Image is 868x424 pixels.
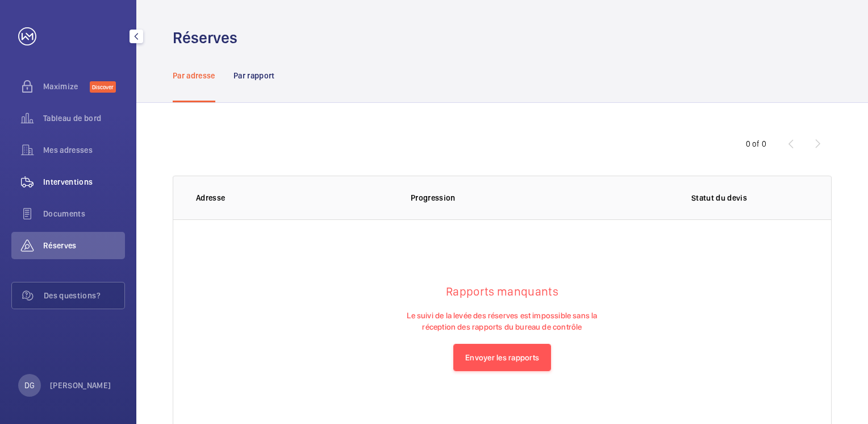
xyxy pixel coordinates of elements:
span: Maximize [43,81,90,92]
span: Discover [90,81,116,93]
p: Par rapport [233,70,275,81]
span: Documents [43,208,125,219]
span: Interventions [43,176,125,188]
p: Statut du devis [691,192,747,203]
span: Tableau de bord [43,113,125,124]
p: DG [24,380,35,391]
button: Envoyer les rapports [453,344,551,371]
span: Réserves [43,240,125,251]
span: Mes adresses [43,144,125,156]
p: Par adresse [173,70,215,81]
h1: Réserves [173,27,237,48]
h4: Rapports manquants [394,284,610,310]
div: 0 of 0 [746,138,766,149]
p: Adresse [196,192,393,203]
p: [PERSON_NAME] [50,380,111,391]
p: Le suivi de la levée des réserves est impossible sans la réception des rapports du bureau de cont... [394,310,610,344]
p: Progression [411,192,612,203]
span: Des questions? [44,290,124,301]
